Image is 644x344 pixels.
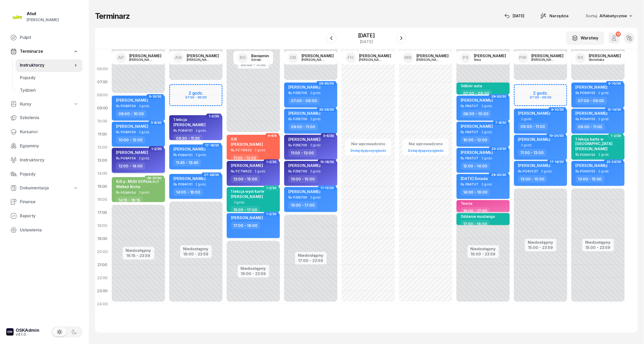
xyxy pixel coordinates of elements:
a: Tydzień [16,84,83,97]
div: [PERSON_NAME] [359,58,384,61]
div: 11:00 [95,128,110,141]
span: 2 godz. [310,143,321,147]
div: PZ6E706 [293,91,307,95]
span: [PERSON_NAME] [116,150,148,155]
div: Niedostępny [183,247,209,251]
span: 2 godz. [599,117,610,121]
span: MR [405,55,412,60]
div: Niedostępny [471,247,496,251]
div: 12:00 - 14:00 [461,162,490,170]
div: 09:00 - 11:00 [576,123,605,131]
span: 29-30/30 [319,83,334,84]
span: 1-2/30 [266,188,277,189]
div: 11:45 - 13:45 [173,159,201,166]
div: PZ 7W932 [236,148,252,152]
div: PZ6E706 [293,170,307,173]
div: 1 lekcja wyst karte [231,189,264,194]
div: PO9AY03 [580,170,595,173]
div: PO9AY03 [580,117,595,121]
button: Warstwy [566,31,604,45]
a: Instruktorzy [6,154,83,166]
a: Dodaj dyspozycyjność [406,148,446,154]
span: [PERSON_NAME] [518,111,550,116]
div: 10:00 [95,115,110,128]
div: PZ6E706 [293,117,307,121]
a: BGBeniaminGórski [233,51,273,65]
span: 2 godz. [521,143,532,147]
a: Dodaj dyspozycyjność [348,148,388,154]
button: Niedostępny16:00 - 23:59 [471,246,496,257]
a: Egzaminy [6,140,83,152]
span: 9-10/30 [149,96,162,97]
span: [PERSON_NAME] [231,142,263,147]
a: Kursanci [6,126,83,138]
span: 29-30/30 [491,96,506,97]
button: [DATE] [500,11,529,21]
span: Alfabetycznie [600,13,627,18]
span: 9-10/30 [551,109,564,110]
div: Słomińska [589,58,614,61]
a: Kursy [6,98,83,110]
div: 15:00 - 17:00 [288,201,317,209]
a: PW[PERSON_NAME][PERSON_NAME] [514,51,568,65]
span: 17-18/30 [550,161,564,162]
div: 11:00 - 13:00 [576,159,604,166]
div: 23:00 [95,284,110,298]
div: 13:00 - 15:00 [231,175,260,183]
div: 09:00 - 11:00 [288,123,318,131]
span: 2 godz. [541,170,553,173]
span: 2 godz. [255,148,266,152]
span: 2 godz. [139,104,150,108]
span: 2 godz. [599,170,610,173]
span: Pulpit [20,34,78,41]
button: 17 [609,33,619,43]
span: 2 godz. [482,156,493,160]
div: 13:00 - 15:00 [518,175,547,183]
span: 27-28/30 [204,174,219,176]
a: Terminarze [6,45,83,57]
span: [PERSON_NAME] [231,163,263,168]
span: 2 godz. [139,130,150,134]
span: 1-2/30 [151,148,162,149]
button: Narzędzia [536,11,573,21]
span: Sortuj [586,13,599,19]
button: Niedostępny19:00 - 23:59 [241,265,266,277]
span: Szkolenia [20,114,78,121]
div: PO9AY04 [121,191,136,194]
div: 19:00 [95,232,110,245]
span: [PERSON_NAME] [288,189,320,194]
span: [DATE] Śniada [461,176,488,181]
div: 16:00 [95,193,110,206]
span: 9-10/30 [608,83,621,84]
div: Niedostępny [126,248,151,252]
button: Niedostępny16:00 - 23:59 [183,246,209,257]
div: 08:00 [95,89,110,102]
span: 2 godz. [196,129,207,132]
div: Odbiór auta [461,84,482,88]
img: logo-xs-dark@2x.png [6,328,14,336]
span: 5-6/8 [268,135,277,136]
span: Egzaminy [20,143,78,149]
div: 17 [616,32,621,37]
span: [PERSON_NAME] [518,137,550,142]
div: [PERSON_NAME] [531,58,557,61]
div: 13:00 - 15:00 [576,175,605,183]
span: 5-6/30 [151,122,162,123]
div: PO9AY03 [580,91,595,95]
span: Instruktorzy [20,62,73,69]
span: 5-6/30 [323,135,334,136]
div: 17:00 - 23:59 [298,257,324,263]
div: 14:00 [95,167,110,180]
div: v4.1.0 [16,333,39,336]
span: 1-2/30 [209,116,219,117]
div: 16:00 - 23:59 [183,251,209,256]
div: 08:00 - 10:00 [461,110,491,118]
span: DB [290,55,296,60]
a: DB[PERSON_NAME][PERSON_NAME] [284,51,338,65]
button: Sortuj Alfabetycznie [580,10,638,21]
button: Nie wprowadzonoDodaj dyspozycyjność [348,139,388,155]
span: AP [118,55,124,60]
span: [PERSON_NAME] [288,111,320,116]
span: Terminarze [20,48,43,55]
span: 2 godz. [234,201,245,204]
